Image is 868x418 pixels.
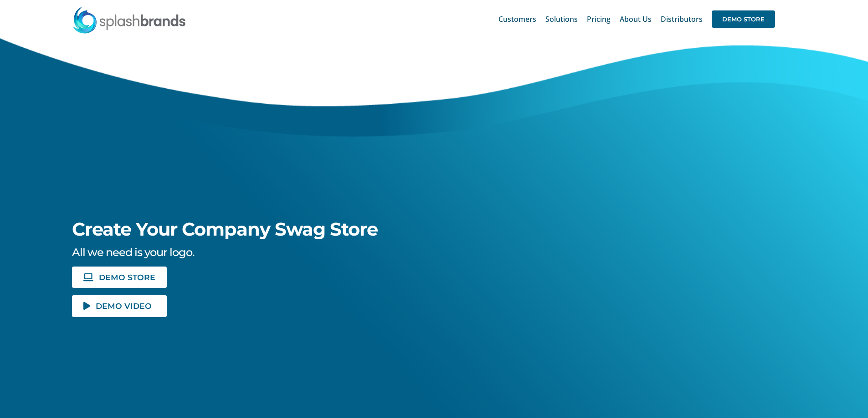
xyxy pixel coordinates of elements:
[72,267,167,288] a: DEMO STORE
[661,15,703,23] span: Distributors
[99,273,155,281] span: DEMO STORE
[72,6,186,34] img: SplashBrands.com Logo
[72,246,194,259] span: All we need is your logo.
[712,10,775,28] span: DEMO STORE
[587,15,611,23] span: Pricing
[545,15,578,23] span: Solutions
[587,5,611,34] a: Pricing
[96,302,152,310] span: DEMO VIDEO
[712,5,775,34] a: DEMO STORE
[661,5,703,34] a: Distributors
[498,15,536,23] span: Customers
[498,5,536,34] a: Customers
[620,15,652,23] span: About Us
[72,218,378,240] span: Create Your Company Swag Store
[498,5,775,34] nav: Main Menu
